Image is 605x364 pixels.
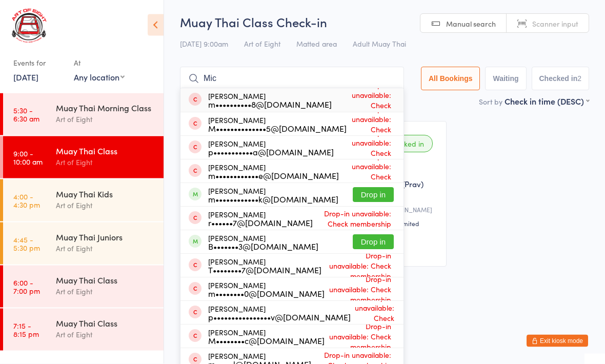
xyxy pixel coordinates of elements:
[208,172,339,180] div: m••••••••••••e@[DOMAIN_NAME]
[56,102,155,113] div: Muay Thai Morning Class
[13,235,40,252] time: 4:45 - 5:30 pm
[13,54,64,71] div: Events for
[505,96,589,107] div: Check in time (DESC)
[208,258,321,274] div: [PERSON_NAME]
[208,313,351,321] div: p••••••••••••••••v@[DOMAIN_NAME]
[208,234,318,251] div: [PERSON_NAME]
[527,335,588,347] button: Exit kiosk mode
[56,274,155,286] div: Muay Thai Class
[208,242,318,251] div: B•••••••3@[DOMAIN_NAME]
[13,192,40,209] time: 4:00 - 4:30 pm
[208,164,339,180] div: [PERSON_NAME]
[321,248,394,284] span: Drop-in unavailable: Check membership
[325,319,394,355] span: Drop-in unavailable: Check membership
[56,286,155,297] div: Art of Eight
[485,67,526,91] button: Waiting
[208,266,321,274] div: T••••••••7@[DOMAIN_NAME]
[13,106,39,123] time: 5:30 - 6:30 am
[353,39,406,49] span: Adult Muay Thai
[56,145,155,156] div: Muay Thai Class
[479,97,502,107] label: Sort by
[577,75,581,83] div: 2
[446,19,496,29] span: Manual search
[3,223,164,265] a: 4:45 -5:30 pmMuay Thai JuniorsArt of Eight
[56,317,155,329] div: Muay Thai Class
[421,67,480,91] button: All Bookings
[296,39,337,49] span: Matted area
[56,188,155,199] div: Muay Thai Kids
[56,329,155,340] div: Art of Eight
[10,8,49,44] img: Art of Eight
[3,179,164,221] a: 4:00 -4:30 pmMuay Thai KidsArt of Eight
[13,321,39,338] time: 7:15 - 8:15 pm
[334,125,394,171] span: Drop-in unavailable: Check membership
[208,219,313,227] div: r••••••7@[DOMAIN_NAME]
[313,206,394,232] span: Drop-in unavailable: Check membership
[208,195,338,204] div: m••••••••••••k@[DOMAIN_NAME]
[3,266,164,308] a: 6:00 -7:00 pmMuay Thai ClassArt of Eight
[208,329,325,345] div: [PERSON_NAME]
[332,77,394,124] span: Drop-in unavailable: Check membership
[532,67,590,91] button: Checked in2
[3,93,164,135] a: 5:30 -6:30 amMuay Thai Morning ClassArt of Eight
[208,140,334,156] div: [PERSON_NAME]
[208,125,347,133] div: M••••••••••••••5@[DOMAIN_NAME]
[351,290,397,336] span: Drop-in unavailable: Check membership
[378,135,433,153] div: Checked in
[3,309,164,351] a: 7:15 -8:15 pmMuay Thai ClassArt of Eight
[353,235,394,250] button: Drop in
[180,14,589,31] h2: Muay Thai Class Check-in
[13,71,38,83] a: [DATE]
[56,231,155,242] div: Muay Thai Juniors
[3,136,164,178] a: 9:00 -10:00 amMuay Thai ClassArt of Eight
[208,281,325,298] div: [PERSON_NAME]
[74,71,125,83] div: Any location
[180,39,228,49] span: [DATE] 9:00am
[208,100,332,109] div: m••••••••••8@[DOMAIN_NAME]
[325,272,394,308] span: Drop-in unavailable: Check membership
[180,67,404,91] input: Search
[532,19,578,29] span: Scanner input
[56,242,155,254] div: Art of Eight
[56,156,155,168] div: Art of Eight
[208,305,351,321] div: [PERSON_NAME]
[56,199,155,211] div: Art of Eight
[208,148,334,156] div: p•••••••••••a@[DOMAIN_NAME]
[13,278,40,295] time: 6:00 - 7:00 pm
[208,211,313,227] div: [PERSON_NAME]
[208,187,338,204] div: [PERSON_NAME]
[353,188,394,203] button: Drop in
[208,290,325,298] div: m••••••••0@[DOMAIN_NAME]
[56,113,155,125] div: Art of Eight
[208,92,332,109] div: [PERSON_NAME]
[13,149,43,166] time: 9:00 - 10:00 am
[208,337,325,345] div: M••••••••c@[DOMAIN_NAME]
[339,149,394,195] span: Drop-in unavailable: Check membership
[244,39,280,49] span: Art of Eight
[208,116,347,133] div: [PERSON_NAME]
[347,102,394,148] span: Drop-in unavailable: Check membership
[74,54,125,71] div: At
